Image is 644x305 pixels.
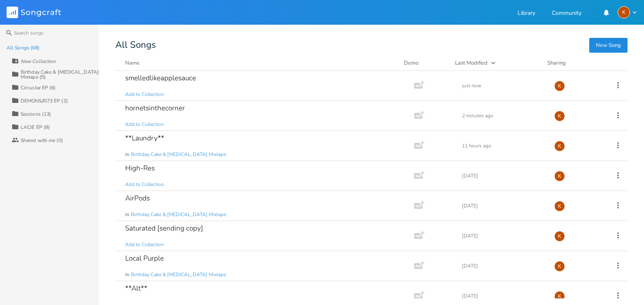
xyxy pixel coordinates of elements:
[404,59,445,67] div: Demo
[125,151,129,158] span: in
[554,201,565,212] div: Kat
[462,293,544,298] div: [DATE]
[125,241,164,248] span: Add to Collection
[554,291,565,302] div: Kat
[554,231,565,242] div: Kat
[547,59,597,67] div: Sharing
[455,59,537,67] button: Last Modified
[462,263,544,268] div: [DATE]
[554,111,565,121] div: Kat
[21,138,63,143] div: Shared with me (0)
[518,10,535,17] a: Library
[21,70,99,79] div: Birthday Cake & [MEDICAL_DATA] Mixtape (5)
[462,173,544,178] div: [DATE]
[618,6,630,19] div: Kat
[462,83,544,88] div: just now
[589,38,628,53] button: New Song
[21,125,50,130] div: LACIE EP (8)
[125,75,196,81] div: smelledlikeapplesauce
[554,261,565,272] div: Kat
[554,81,565,91] div: Kat
[7,45,40,50] div: All Songs (68)
[21,85,56,90] div: Circustar EP (6)
[618,6,637,19] button: K
[125,211,129,218] span: in
[115,41,628,49] div: All Songs
[125,59,394,67] button: Name
[125,271,129,278] span: in
[554,141,565,151] div: Kat
[125,59,140,67] div: Name
[462,203,544,208] div: [DATE]
[462,233,544,238] div: [DATE]
[125,225,203,232] div: Saturated [sending copy]
[554,171,565,182] div: Kat
[131,271,226,278] span: Birthday Cake & [MEDICAL_DATA] Mixtape
[462,143,544,148] div: 11 hours ago
[131,211,226,218] span: Birthday Cake & [MEDICAL_DATA] Mixtape
[125,105,185,112] div: hornetsinthecorner
[21,112,51,116] div: Sessions (13)
[462,113,544,118] div: 2 minutes ago
[21,98,68,103] div: DEMONS//073 EP (2)
[131,151,226,158] span: Birthday Cake & [MEDICAL_DATA] Mixtape
[21,59,56,64] div: New Collection
[125,255,164,262] div: Local Purple
[125,91,164,98] span: Add to Collection
[125,165,155,172] div: High-Res
[552,10,581,17] a: Community
[455,59,488,67] div: Last Modified
[125,121,164,128] span: Add to Collection
[125,181,164,188] span: Add to Collection
[125,195,150,202] div: AirPods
